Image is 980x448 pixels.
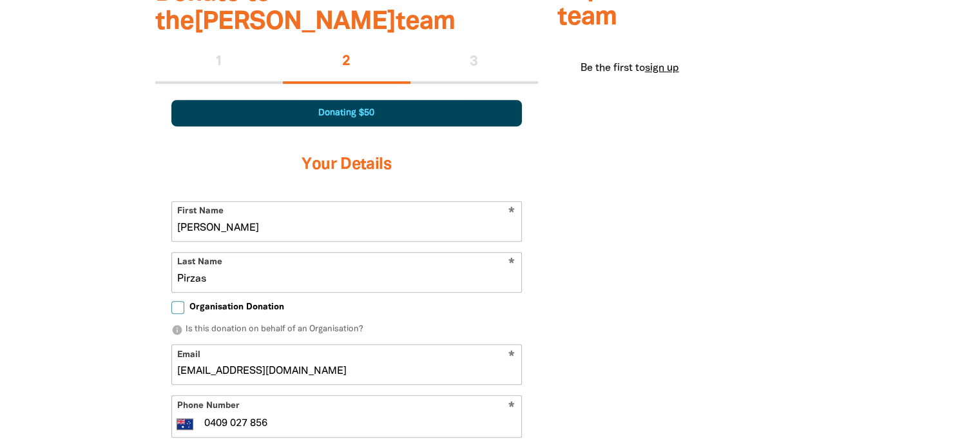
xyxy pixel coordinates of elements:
[570,50,812,86] div: Paginated content
[645,64,679,73] a: sign up
[508,402,515,414] i: Required
[171,324,183,336] i: info
[171,324,522,336] p: Is this donation on behalf of an Organisation?
[155,42,283,83] div: 1
[570,50,812,86] div: Be the first to
[171,100,522,126] div: Donating $50
[171,301,184,314] input: Organisation Donation
[171,139,522,191] h3: Your Details
[189,301,284,313] span: Organisation Donation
